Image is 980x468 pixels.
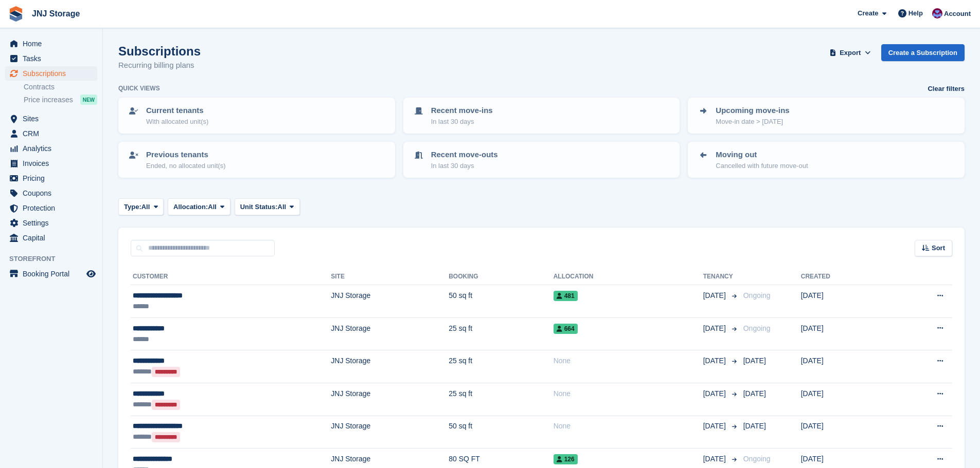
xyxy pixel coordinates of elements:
[240,202,278,212] span: Unit Status:
[146,161,226,171] p: Ended, no allocated unit(s)
[449,269,553,285] th: Booking
[23,66,84,81] span: Subscriptions
[801,317,888,350] td: [DATE]
[23,141,84,156] span: Analytics
[5,126,97,141] a: menu
[828,44,873,61] button: Export
[703,355,728,366] span: [DATE]
[331,269,449,285] th: Site
[5,186,97,200] a: menu
[404,99,679,133] a: Recent move-ins In last 30 days
[858,8,878,18] span: Create
[431,117,493,127] p: In last 30 days
[554,291,578,301] span: 481
[5,201,97,215] a: menu
[716,105,789,117] p: Upcoming move-ins
[146,117,208,127] p: With allocated unit(s)
[703,454,728,464] span: [DATE]
[716,161,808,171] p: Cancelled with future move-out
[689,143,964,177] a: Moving out Cancelled with future move-out
[801,416,888,448] td: [DATE]
[703,269,739,285] th: Tenancy
[928,84,965,94] a: Clear filters
[801,269,888,285] th: Created
[23,171,84,185] span: Pricing
[331,317,449,350] td: JNJ Storage
[131,269,331,285] th: Customer
[23,216,84,230] span: Settings
[168,198,230,215] button: Allocation: All
[554,324,578,334] span: 664
[24,82,97,92] a: Contracts
[5,141,97,156] a: menu
[449,317,553,350] td: 25 sq ft
[146,105,208,117] p: Current tenants
[119,143,394,177] a: Previous tenants Ended, no allocated unit(s)
[28,5,84,22] a: JNJ Storage
[23,231,84,245] span: Capital
[118,84,160,93] h6: Quick views
[5,66,97,81] a: menu
[173,202,208,212] span: Allocation:
[743,455,771,463] span: Ongoing
[5,36,97,51] a: menu
[146,149,226,161] p: Previous tenants
[743,357,766,365] span: [DATE]
[118,60,201,71] p: Recurring billing plans
[703,388,728,399] span: [DATE]
[85,268,97,280] a: Preview store
[554,269,703,285] th: Allocation
[840,48,861,58] span: Export
[23,51,84,66] span: Tasks
[5,267,97,281] a: menu
[23,126,84,141] span: CRM
[331,285,449,318] td: JNJ Storage
[24,94,97,105] a: Price increases NEW
[23,156,84,171] span: Invoices
[23,201,84,215] span: Protection
[881,44,965,61] a: Create a Subscription
[23,267,84,281] span: Booking Portal
[449,383,553,416] td: 25 sq ft
[932,8,942,18] img: Jonathan Scrase
[431,105,493,117] p: Recent move-ins
[23,36,84,51] span: Home
[801,350,888,383] td: [DATE]
[124,202,141,212] span: Type:
[5,156,97,171] a: menu
[141,202,150,212] span: All
[208,202,217,212] span: All
[449,285,553,318] td: 50 sq ft
[24,95,73,105] span: Price increases
[118,44,201,58] h1: Subscriptions
[554,388,703,399] div: None
[431,161,498,171] p: In last 30 days
[554,355,703,366] div: None
[331,350,449,383] td: JNJ Storage
[80,95,97,105] div: NEW
[235,198,300,215] button: Unit Status: All
[932,243,945,253] span: Sort
[743,422,766,430] span: [DATE]
[331,416,449,448] td: JNJ Storage
[801,383,888,416] td: [DATE]
[5,51,97,66] a: menu
[278,202,287,212] span: All
[716,117,789,127] p: Move-in date > [DATE]
[908,8,923,18] span: Help
[449,350,553,383] td: 25 sq ft
[801,285,888,318] td: [DATE]
[554,454,578,464] span: 126
[23,186,84,200] span: Coupons
[554,421,703,432] div: None
[5,111,97,126] a: menu
[119,99,394,133] a: Current tenants With allocated unit(s)
[118,198,164,215] button: Type: All
[5,216,97,230] a: menu
[449,416,553,448] td: 50 sq ft
[404,143,679,177] a: Recent move-outs In last 30 days
[743,389,766,398] span: [DATE]
[5,231,97,245] a: menu
[703,290,728,301] span: [DATE]
[716,149,808,161] p: Moving out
